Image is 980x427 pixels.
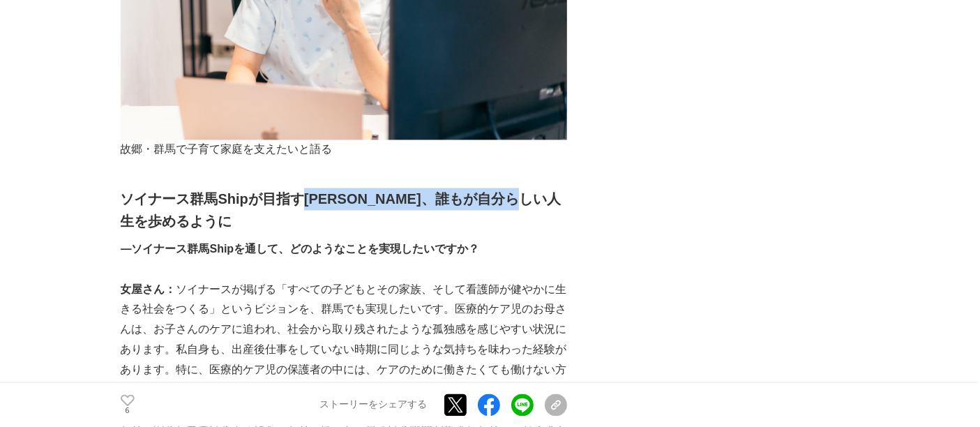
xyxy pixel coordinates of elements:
h2: ソイナース群馬Shipが目指す[PERSON_NAME]、誰もが自分らしい人生を歩めるように [121,188,567,232]
p: 6 [121,408,135,415]
strong: ―ソイナース群馬Shipを通して、どのようなことを実現したいですか？ [121,243,480,255]
strong: 女屋さん： [121,283,176,295]
p: ソイナースが掲げる「すべての子どもとその家族、そして看護師が健やかに生きる社会をつくる」というビジョンを、群馬でも実現したいです。医療的ケア児のお母さんは、お子さんのケアに追われ、社会から取り残... [121,280,567,400]
p: ストーリーをシェアする [320,399,428,412]
p: 故郷・群馬で子育て家庭を支えたいと語る [121,140,567,160]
